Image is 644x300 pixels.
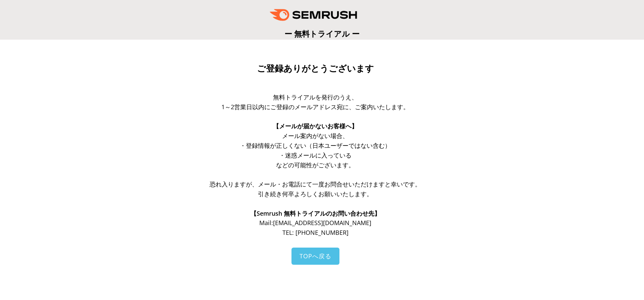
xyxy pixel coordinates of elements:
span: などの可能性がございます。 [276,161,355,169]
span: メール案内がない場合、 [282,132,348,140]
span: ・登録情報が正しくない（日本ユーザーではない含む） [240,141,391,149]
span: TEL: [PHONE_NUMBER] [282,228,348,237]
span: 【Semrush 無料トライアルのお問い合わせ先】 [251,209,380,217]
span: 恐れ入りますが、メール・お電話にて一度お問合せいただけますと幸いです。 [210,180,421,188]
a: TOPへ戻る [291,248,339,265]
span: 無料トライアルを発行のうえ、 [273,93,358,101]
span: ・迷惑メールに入っている [279,151,352,159]
span: 【メールが届かないお客様へ】 [273,122,358,130]
span: ご登録ありがとうございます [257,63,374,74]
span: Mail: [EMAIL_ADDRESS][DOMAIN_NAME] [259,219,371,227]
span: ー 無料トライアル ー [284,28,360,39]
span: 1～2営業日以内にご登録のメールアドレス宛に、ご案内いたします。 [221,103,409,111]
span: 引き続き何卒よろしくお願いいたします。 [258,190,373,198]
span: TOPへ戻る [300,252,331,260]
